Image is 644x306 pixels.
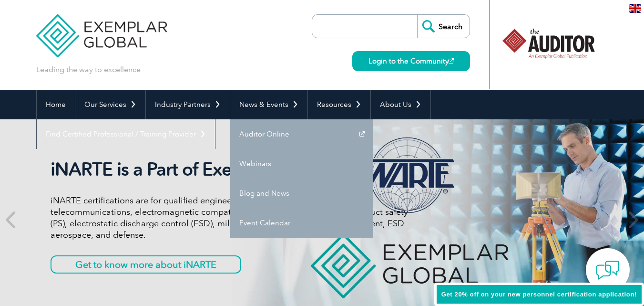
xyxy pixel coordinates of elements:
a: News & Events [230,90,307,119]
input: Search [417,15,470,38]
a: Resources [308,90,370,119]
a: Webinars [230,149,373,179]
span: Get 20% off on your new personnel certification application! [441,291,637,298]
p: Leading the way to excellence [36,64,141,75]
a: Get to know more about iNARTE [51,255,241,274]
a: Industry Partners [146,90,230,119]
img: contact-chat.png [596,258,620,282]
p: iNARTE certifications are for qualified engineers and technicians in the fields of telecommunicat... [51,195,408,241]
a: Event Calendar [230,208,373,238]
a: Blog and News [230,179,373,208]
a: Our Services [75,90,145,119]
a: About Us [371,90,430,119]
a: Home [37,90,75,119]
a: Auditor Online [230,119,373,149]
a: Find Certified Professional / Training Provider [37,119,215,149]
h2: iNARTE is a Part of Exemplar Global [51,158,408,180]
a: Login to the Community [352,51,470,71]
img: en [629,4,641,13]
img: open_square.png [449,58,454,63]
